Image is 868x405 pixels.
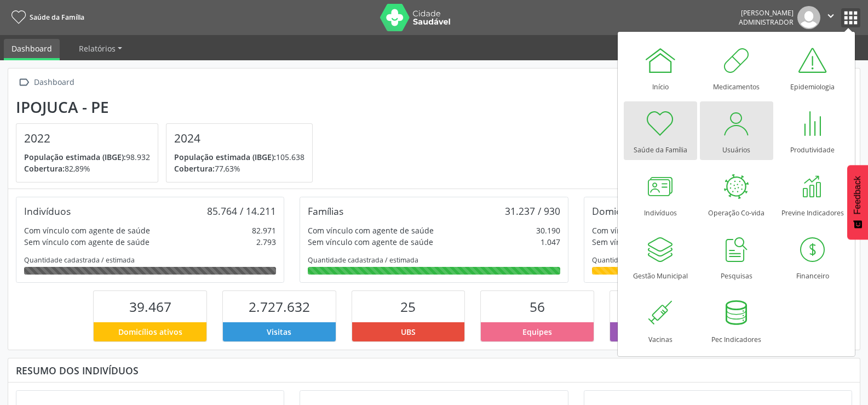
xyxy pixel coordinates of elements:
[174,132,304,145] h4: 2024
[541,236,560,248] div: 1.047
[592,236,717,248] div: Sem vínculo com agente de saúde
[79,43,116,54] span: Relatórios
[24,151,150,163] p: 98.932
[505,205,560,217] div: 31.237 / 930
[536,225,560,236] div: 30.190
[853,176,863,214] span: Feedback
[401,326,416,338] span: UBS
[592,255,844,265] div: Quantidade cadastrada / estimada
[174,163,304,174] p: 77,63%
[700,164,773,223] a: Operação Co-vida
[24,163,65,174] span: Cobertura:
[700,101,773,160] a: Usuários
[16,75,32,90] i: 
[256,236,276,248] div: 2.793
[624,227,697,286] a: Gestão Municipal
[8,8,84,26] a: Saúde da Família
[739,8,794,18] div: [PERSON_NAME]
[624,164,697,223] a: Indivíduos
[797,6,820,29] img: img
[776,227,849,286] a: Financeiro
[16,75,76,90] a:  Dashboard
[267,326,291,338] span: Visitas
[16,98,320,116] div: Ipojuca - PE
[825,10,837,22] i: 
[776,38,849,97] a: Epidemiologia
[700,291,773,350] a: Pec Indicadores
[308,225,434,236] div: Com vínculo com agente de saúde
[118,326,182,338] span: Domicílios ativos
[249,298,310,316] span: 2.727.632
[624,291,697,350] a: Vacinas
[530,298,545,316] span: 56
[174,152,276,162] span: População estimada (IBGE):
[776,101,849,160] a: Produtividade
[4,39,60,60] a: Dashboard
[207,205,276,217] div: 85.764 / 14.211
[174,163,215,174] span: Cobertura:
[71,39,130,58] a: Relatórios
[624,101,697,160] a: Saúde da Família
[592,205,637,217] div: Domicílios
[700,38,773,97] a: Medicamentos
[24,163,150,174] p: 82,89%
[847,165,868,239] button: Feedback - Mostrar pesquisa
[24,225,150,236] div: Com vínculo com agente de saúde
[252,225,276,236] div: 82.971
[24,205,71,217] div: Indivíduos
[308,205,343,217] div: Famílias
[400,298,416,316] span: 25
[16,364,852,377] div: Resumo dos indivíduos
[24,152,126,162] span: População estimada (IBGE):
[24,236,150,248] div: Sem vínculo com agente de saúde
[308,236,433,248] div: Sem vínculo com agente de saúde
[24,132,150,145] h4: 2022
[308,255,560,265] div: Quantidade cadastrada / estimada
[522,326,552,338] span: Equipes
[841,8,860,27] button: apps
[24,255,276,265] div: Quantidade cadastrada / estimada
[30,13,84,22] span: Saúde da Família
[739,18,794,27] span: Administrador
[700,227,773,286] a: Pesquisas
[820,6,841,29] button: 
[776,164,849,223] a: Previne Indicadores
[32,75,76,90] div: Dashboard
[624,38,697,97] a: Início
[174,151,304,163] p: 105.638
[592,225,718,236] div: Com vínculo com agente de saúde
[129,298,171,316] span: 39.467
